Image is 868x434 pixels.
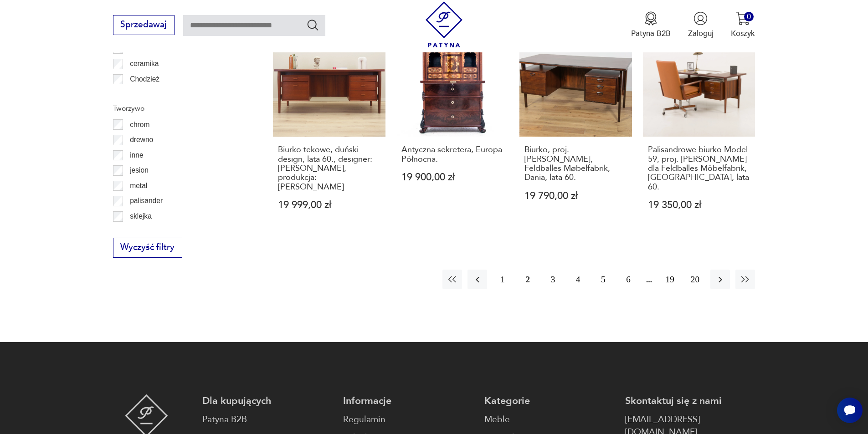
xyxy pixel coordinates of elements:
[593,270,613,289] button: 5
[113,238,182,258] button: Wyczyść filtry
[631,11,671,39] button: Patyna B2B
[396,24,509,231] a: Antyczna sekretera, Europa Północna.Antyczna sekretera, Europa Północna.19 900,00 zł
[685,270,705,289] button: 20
[130,226,146,238] p: szkło
[421,1,467,47] img: Patyna - sklep z meblami i dekoracjami vintage
[643,24,755,231] a: Palisandrowe biurko Model 59, proj. Kai Kristiansen dla Feldballes Möbelfabrik, Dania, lata 60.Pa...
[130,210,152,222] p: sklejka
[524,191,627,201] p: 19 790,00 zł
[493,270,512,289] button: 1
[278,200,380,210] p: 19 999,00 zł
[130,149,143,161] p: inne
[278,145,380,192] h3: Biurko tekowe, duński design, lata 60., designer: [PERSON_NAME], produkcja: [PERSON_NAME]
[273,24,385,231] a: Biurko tekowe, duński design, lata 60., designer: Arne Vodder, produkcja: SibastBiurko tekowe, du...
[484,394,614,408] p: Kategorie
[401,145,504,164] h3: Antyczna sekretera, Europa Północna.
[731,11,755,39] button: 0Koszyk
[113,15,175,35] button: Sprzedawaj
[202,394,332,408] p: Dla kupujących
[631,11,671,39] a: Ikona medaluPatyna B2B
[113,102,247,114] p: Tworzywo
[130,88,157,100] p: Ćmielów
[631,28,671,39] p: Patyna B2B
[202,413,332,426] a: Patyna B2B
[543,270,563,289] button: 3
[736,11,750,26] img: Ikona koszyka
[306,18,319,31] button: Szukaj
[130,119,149,131] p: chrom
[130,195,163,207] p: palisander
[113,22,175,29] a: Sprzedawaj
[130,134,153,146] p: drewno
[130,73,159,85] p: Chodzież
[343,394,473,408] p: Informacje
[130,164,149,176] p: jesion
[343,413,473,426] a: Regulamin
[731,28,755,39] p: Koszyk
[568,270,588,289] button: 4
[625,394,755,408] p: Skontaktuj się z nami
[688,11,714,39] button: Zaloguj
[660,270,680,289] button: 19
[130,180,147,192] p: metal
[648,145,750,192] h3: Palisandrowe biurko Model 59, proj. [PERSON_NAME] dla Feldballes Möbelfabrik, [GEOGRAPHIC_DATA], ...
[688,28,714,39] p: Zaloguj
[618,270,638,289] button: 6
[519,24,632,231] a: Biurko, proj. K. Kristiansen, Feldballes Møbelfabrik, Dania, lata 60.Biurko, proj. [PERSON_NAME],...
[524,145,627,183] h3: Biurko, proj. [PERSON_NAME], Feldballes Møbelfabrik, Dania, lata 60.
[648,200,750,210] p: 19 350,00 zł
[518,270,538,289] button: 2
[837,398,863,423] iframe: Smartsupp widget button
[744,12,754,21] div: 0
[644,11,658,26] img: Ikona medalu
[484,413,614,426] a: Meble
[130,58,159,70] p: ceramika
[401,173,504,182] p: 19 900,00 zł
[693,11,708,26] img: Ikonka użytkownika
